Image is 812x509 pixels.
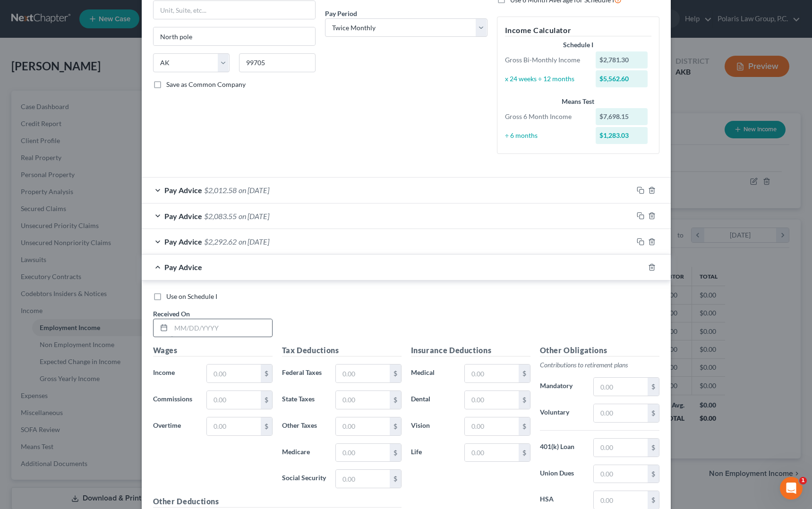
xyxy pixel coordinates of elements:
div: $ [261,417,272,435]
label: Voluntary [535,404,589,423]
span: Pay Period [325,9,357,17]
label: Vision [406,417,460,436]
div: $ [648,378,659,396]
div: $5,562.60 [596,70,648,87]
div: $ [519,444,530,462]
span: 1 [799,477,807,484]
label: Union Dues [535,465,589,484]
input: 0.00 [594,491,647,509]
div: $ [390,417,401,435]
label: State Taxes [277,390,331,409]
label: Social Security [277,469,331,488]
div: Gross Bi-Monthly Income [500,55,591,65]
span: on [DATE] [239,212,269,221]
div: $ [519,365,530,382]
div: $ [390,365,401,382]
div: Schedule I [505,40,651,50]
span: Pay Advice [164,237,202,246]
span: Pay Advice [164,212,202,221]
div: $ [519,417,530,435]
label: Life [406,443,460,462]
input: Enter city... [154,27,315,45]
label: Federal Taxes [277,364,331,383]
div: $ [519,391,530,409]
input: 0.00 [594,439,647,457]
h5: Other Obligations [540,345,659,356]
label: Overtime [148,417,202,436]
h5: Other Deductions [153,496,402,508]
div: $ [648,491,659,509]
input: 0.00 [207,391,260,409]
input: 0.00 [336,470,389,488]
p: Contributions to retirement plans [540,360,659,370]
input: 0.00 [465,444,518,462]
span: Received On [153,310,190,318]
label: Mandatory [535,377,589,396]
label: Dental [406,390,460,409]
iframe: Intercom live chat [780,477,803,500]
input: 0.00 [465,391,518,409]
div: $ [261,391,272,409]
span: Save as Common Company [166,80,246,88]
span: $2,083.55 [204,212,237,221]
div: $ [390,444,401,462]
div: Means Test [505,97,651,106]
input: 0.00 [465,365,518,382]
input: 0.00 [336,365,389,382]
input: 0.00 [207,417,260,435]
label: Other Taxes [277,417,331,436]
input: 0.00 [336,417,389,435]
span: Income [153,368,175,376]
div: $7,698.15 [596,108,648,125]
div: Gross 6 Month Income [500,112,591,121]
div: $ [390,470,401,488]
div: ÷ 6 months [500,131,591,140]
input: 0.00 [594,404,647,422]
span: on [DATE] [239,237,269,246]
input: MM/DD/YYYY [171,319,272,337]
span: on [DATE] [239,186,269,195]
input: Enter zip... [239,53,316,72]
span: $2,292.62 [204,237,237,246]
span: Use on Schedule I [166,292,217,300]
div: $2,781.30 [596,51,648,68]
h5: Income Calculator [505,25,651,36]
input: 0.00 [465,417,518,435]
input: Unit, Suite, etc... [154,1,315,19]
input: 0.00 [336,391,389,409]
div: $1,283.03 [596,127,648,144]
input: 0.00 [336,444,389,462]
label: Commissions [148,390,202,409]
span: Pay Advice [164,263,202,271]
div: $ [648,465,659,483]
h5: Wages [153,345,273,356]
span: $2,012.58 [204,186,237,195]
label: 401(k) Loan [535,438,589,457]
span: Pay Advice [164,186,202,195]
div: $ [648,404,659,422]
input: 0.00 [207,365,260,382]
h5: Insurance Deductions [411,345,530,356]
label: Medical [406,364,460,383]
input: 0.00 [594,465,647,483]
h5: Tax Deductions [282,345,402,356]
div: $ [390,391,401,409]
div: $ [648,439,659,457]
label: Medicare [277,443,331,462]
div: x 24 weeks ÷ 12 months [500,74,591,84]
div: $ [261,365,272,382]
input: 0.00 [594,378,647,396]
